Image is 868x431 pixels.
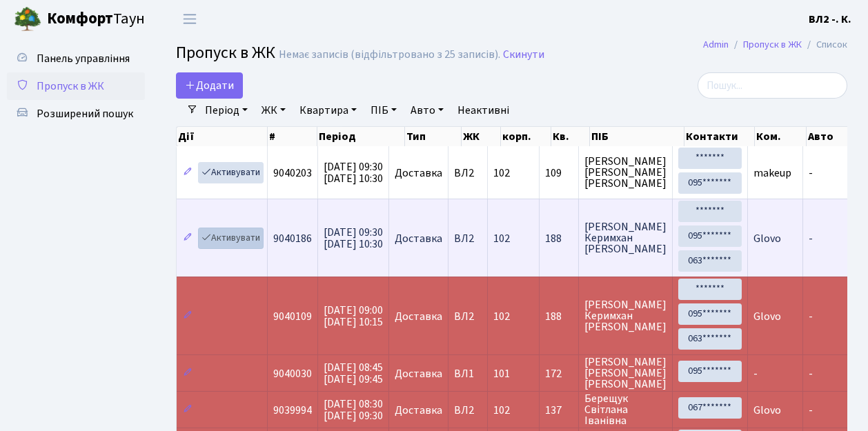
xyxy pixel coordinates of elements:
input: Пошук... [698,72,847,99]
a: Панель управління [7,45,145,72]
th: Контакти [684,127,755,146]
a: Пропуск в ЖК [743,37,802,52]
span: ВЛ2 [454,311,482,322]
span: ВЛ2 [454,405,482,416]
th: Період [317,127,405,146]
span: 188 [545,311,573,322]
span: 102 [493,231,510,246]
div: Немає записів (відфільтровано з 25 записів). [279,48,500,61]
span: 9040203 [273,166,312,181]
a: Активувати [198,162,264,183]
span: - [753,366,758,381]
button: Переключити навігацію [172,8,207,30]
span: 188 [545,233,573,244]
span: 9039994 [273,403,312,418]
th: корп. [501,127,551,146]
span: 172 [545,368,573,379]
span: 9040030 [273,366,312,381]
a: Скинути [503,48,544,61]
span: [PERSON_NAME] [PERSON_NAME] [PERSON_NAME] [584,156,667,189]
span: - [809,166,813,181]
th: Тип [405,127,462,146]
span: - [809,366,813,381]
a: ПІБ [365,99,402,122]
span: 102 [493,403,510,418]
span: 101 [493,366,510,381]
span: Glovo [753,309,781,324]
span: 102 [493,309,510,324]
span: [DATE] 08:30 [DATE] 09:30 [324,397,383,423]
span: - [809,309,813,324]
span: 137 [545,405,573,416]
span: Розширений пошук [37,106,133,121]
span: makeup [753,166,791,181]
a: Неактивні [452,99,515,122]
img: logo.png [14,6,41,33]
span: Берещук Світлана Іванівна [584,393,667,426]
span: Пропуск в ЖК [176,41,275,65]
span: Доставка [395,368,442,379]
a: ВЛ2 -. К. [809,11,851,28]
span: ВЛ1 [454,368,482,379]
b: Комфорт [47,8,113,30]
a: ЖК [256,99,291,122]
b: ВЛ2 -. К. [809,12,851,27]
span: 109 [545,168,573,179]
span: 9040109 [273,309,312,324]
nav: breadcrumb [682,30,868,59]
span: Додати [185,78,234,93]
th: Дії [177,127,268,146]
span: ВЛ2 [454,233,482,244]
a: Пропуск в ЖК [7,72,145,100]
span: Glovo [753,231,781,246]
a: Активувати [198,228,264,249]
span: [PERSON_NAME] Керимхан [PERSON_NAME] [584,221,667,254]
span: 9040186 [273,231,312,246]
th: # [268,127,317,146]
span: Glovo [753,403,781,418]
span: Доставка [395,233,442,244]
span: [DATE] 09:30 [DATE] 10:30 [324,159,383,186]
span: Таун [47,8,145,31]
span: ВЛ2 [454,168,482,179]
span: - [809,231,813,246]
span: Доставка [395,405,442,416]
th: ПІБ [590,127,684,146]
span: 102 [493,166,510,181]
span: - [809,403,813,418]
li: Список [802,37,847,52]
th: Кв. [551,127,590,146]
span: Пропуск в ЖК [37,79,104,94]
a: Авто [405,99,449,122]
a: Admin [703,37,729,52]
span: [DATE] 09:00 [DATE] 10:15 [324,303,383,330]
th: Авто [807,127,853,146]
th: ЖК [462,127,501,146]
span: [PERSON_NAME] Керимхан [PERSON_NAME] [584,299,667,332]
th: Ком. [755,127,807,146]
a: Додати [176,72,243,99]
span: Доставка [395,311,442,322]
span: [DATE] 08:45 [DATE] 09:45 [324,360,383,387]
a: Квартира [294,99,362,122]
span: Доставка [395,168,442,179]
span: Панель управління [37,51,130,66]
span: [DATE] 09:30 [DATE] 10:30 [324,225,383,252]
a: Розширений пошук [7,100,145,128]
a: Період [199,99,253,122]
span: [PERSON_NAME] [PERSON_NAME] [PERSON_NAME] [584,357,667,390]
